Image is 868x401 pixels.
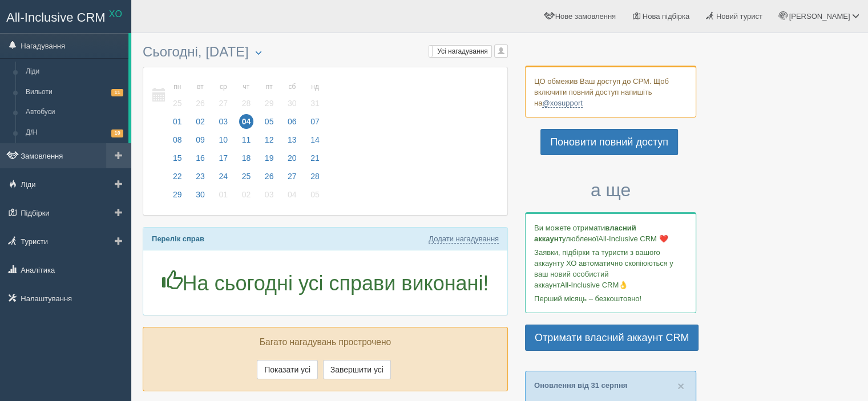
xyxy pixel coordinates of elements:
a: 05 [259,115,280,133]
a: 05 [304,188,323,206]
span: 02 [239,187,254,202]
span: 09 [193,132,208,147]
a: Поновити повний доступ [540,129,678,155]
span: All-Inclusive CRM ❤️ [598,234,668,243]
a: 19 [259,152,280,170]
span: Усі нагадування [437,47,488,55]
span: All-Inclusive CRM👌 [560,281,628,289]
a: 02 [189,115,211,133]
span: 29 [170,187,185,202]
p: Ви можете отримати улюбленої [534,222,687,244]
a: 28 [304,170,323,188]
a: Ліди [21,62,128,82]
small: пн [170,82,185,92]
a: @xosupport [542,99,582,108]
small: чт [239,82,254,92]
small: нд [308,82,322,92]
a: 15 [167,152,188,170]
span: 30 [193,187,208,202]
span: 17 [216,151,231,165]
a: 13 [281,133,303,152]
span: 18 [239,151,254,165]
a: 01 [167,115,188,133]
a: 22 [167,170,188,188]
span: 11 [111,89,123,96]
span: 26 [193,96,208,111]
span: 03 [262,187,277,202]
span: 26 [262,169,277,184]
a: вт 26 [189,76,211,115]
small: вт [193,82,208,92]
span: Нова підбірка [643,12,690,21]
span: 28 [239,96,254,111]
span: 07 [308,114,322,129]
span: 11 [239,132,254,147]
span: 31 [308,96,322,111]
a: Додати нагадування [429,234,499,244]
span: 23 [193,169,208,184]
span: × [677,379,684,392]
a: 17 [212,152,234,170]
a: 26 [259,170,280,188]
a: 23 [189,170,211,188]
button: Завершити усі [323,360,391,379]
a: 11 [236,133,257,152]
span: 04 [285,187,300,202]
span: 22 [170,169,185,184]
span: [PERSON_NAME] [789,12,850,21]
span: 13 [285,132,300,147]
span: 29 [262,96,277,111]
a: пт 29 [259,76,280,115]
a: 07 [304,115,323,133]
a: 25 [236,170,257,188]
a: 09 [189,133,211,152]
span: 05 [262,114,277,129]
span: 14 [308,132,322,147]
a: 04 [281,188,303,206]
sup: XO [109,9,122,19]
span: 03 [216,114,231,129]
a: All-Inclusive CRM XO [1,1,131,32]
a: 30 [189,188,211,206]
span: 08 [170,132,185,147]
span: 19 [262,151,277,165]
a: Д/Н10 [21,123,128,143]
span: 12 [262,132,277,147]
p: Заявки, підбірки та туристи з вашого аккаунту ХО автоматично скопіюються у ваш новий особистий ак... [534,247,687,290]
a: 12 [259,133,280,152]
a: 04 [236,115,257,133]
a: 27 [281,170,303,188]
span: 01 [216,187,231,202]
a: 10 [212,133,234,152]
a: Автобуси [21,102,128,123]
h3: а ще [525,180,696,200]
a: Вильоти11 [21,82,128,103]
span: 05 [308,187,322,202]
a: 02 [236,188,257,206]
h3: Сьогодні, [DATE] [143,44,508,61]
span: 06 [285,114,300,129]
span: Нове замовлення [555,12,616,21]
a: пн 25 [167,76,188,115]
small: ср [216,82,231,92]
button: Close [677,380,684,392]
span: 28 [308,169,322,184]
a: 03 [259,188,280,206]
span: 16 [193,151,208,165]
a: Отримати власний аккаунт CRM [525,325,699,351]
a: Оновлення від 31 серпня [534,381,627,390]
a: 06 [281,115,303,133]
span: 10 [216,132,231,147]
span: All-Inclusive CRM [6,10,106,25]
small: сб [285,82,300,92]
button: Показати усі [257,360,318,379]
span: 10 [111,129,123,137]
b: Перелік справ [152,234,204,243]
span: 04 [239,114,254,129]
a: 29 [167,188,188,206]
span: 02 [193,114,208,129]
a: 01 [212,188,234,206]
span: Новий турист [716,12,762,21]
h1: На сьогодні усі справи виконані! [152,270,499,295]
a: нд 31 [304,76,323,115]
